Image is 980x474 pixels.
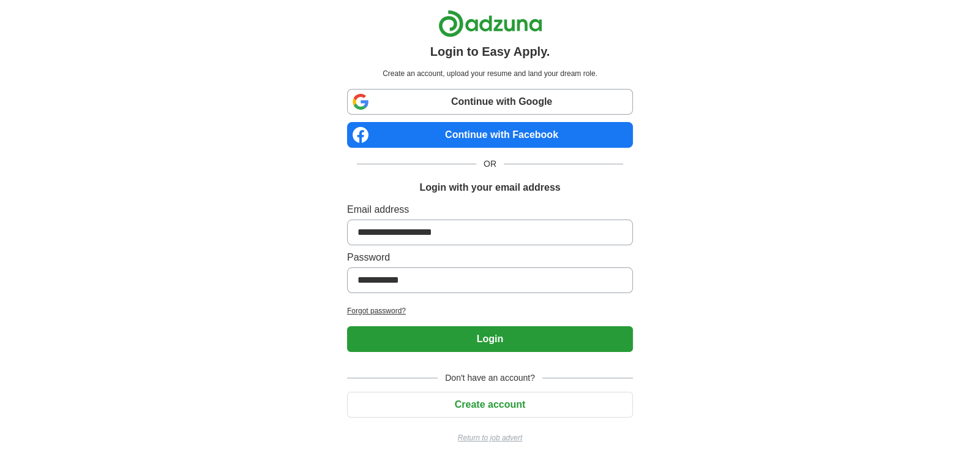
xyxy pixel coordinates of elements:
[476,158,504,170] span: OR
[347,250,633,265] label: Password
[347,305,633,316] a: Forgot password?
[430,42,550,61] h1: Login to Easy Apply.
[350,68,630,79] p: Create an account, upload your resume and land your dream role.
[347,89,633,115] a: Continue with Google
[347,122,633,148] a: Continue with Facebook
[438,10,542,37] img: Adzuna logo
[347,432,633,443] a: Return to job advert
[347,392,633,418] button: Create account
[347,399,633,410] a: Create account
[419,180,560,195] h1: Login with your email address
[347,326,633,352] button: Login
[347,202,633,217] label: Email address
[438,372,542,384] span: Don't have an account?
